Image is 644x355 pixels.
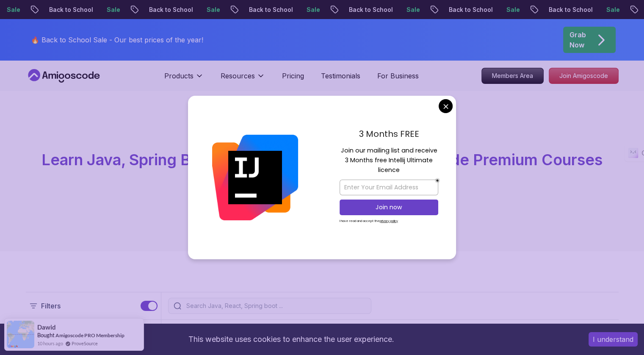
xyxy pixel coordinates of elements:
[41,150,603,169] span: Learn Java, Spring Boot, DevOps & More with Amigoscode Premium Courses
[100,6,127,14] p: Sale
[499,6,526,14] p: Sale
[164,71,193,81] p: Products
[549,68,619,84] a: Join Amigoscode
[282,71,304,81] a: Pricing
[321,71,360,81] a: Testimonials
[399,6,426,14] p: Sale
[199,6,227,14] p: Sale
[180,175,464,211] p: Master in-demand skills like Java, Spring Boot, DevOps, React, and more through hands-on, expert-...
[72,340,98,347] a: ProveSource
[599,6,626,14] p: Sale
[37,324,56,331] span: Dawid
[37,340,63,347] span: 10 hours ago
[299,6,326,14] p: Sale
[6,330,576,349] div: This website uses cookies to enhance the user experience.
[542,6,599,14] p: Back to School
[142,6,199,14] p: Back to School
[221,71,255,81] p: Resources
[589,332,638,347] button: Accept cookies
[41,301,61,311] p: Filters
[55,332,124,338] a: Amigoscode PRO Membership
[482,68,543,83] p: Members Area
[377,71,419,81] a: For Business
[549,68,618,83] p: Join Amigoscode
[185,302,366,310] input: Search Java, React, Spring boot ...
[164,71,204,88] button: Products
[481,68,544,84] a: Members Area
[221,71,265,88] button: Resources
[569,30,586,50] p: Grab Now
[42,6,100,14] p: Back to School
[242,6,299,14] p: Back to School
[37,332,55,338] span: Bought
[7,321,34,348] img: provesource social proof notification image
[442,6,499,14] p: Back to School
[342,6,399,14] p: Back to School
[31,35,203,45] p: 🔥 Back to School Sale - Our best prices of the year!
